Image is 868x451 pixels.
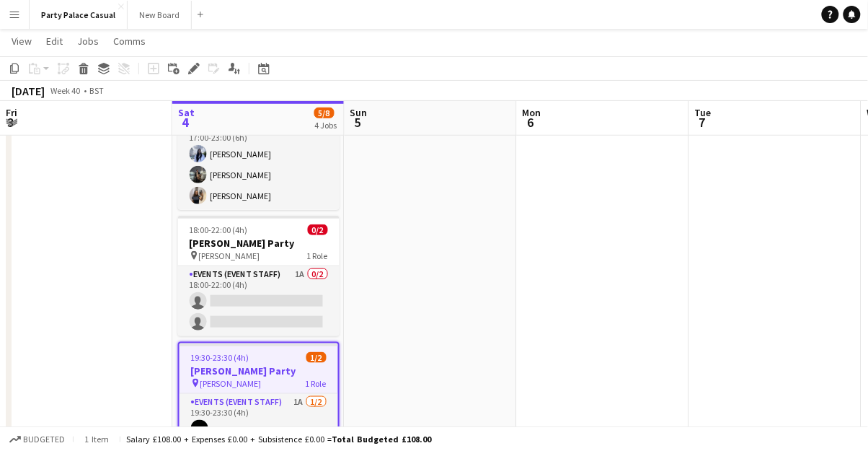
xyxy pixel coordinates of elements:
span: 1 Role [306,378,327,389]
span: [PERSON_NAME] [199,250,260,261]
span: 1/2 [306,352,327,363]
span: Jobs [77,35,99,48]
span: Total Budgeted £108.00 [332,434,431,445]
span: 4 [176,114,195,131]
button: Party Palace Casual [30,1,128,29]
app-job-card: 18:00-22:00 (4h)0/2[PERSON_NAME] Party [PERSON_NAME]1 RoleEvents (Event Staff)1A0/218:00-22:00 (4h) [178,216,340,336]
span: 5 [348,114,368,131]
span: View [12,35,32,48]
a: View [6,32,37,51]
h3: [PERSON_NAME] Party [178,237,340,250]
span: 1 Role [307,250,328,261]
span: 5/8 [314,108,335,118]
button: New Board [128,1,192,29]
span: 0/2 [308,224,328,235]
span: Week 40 [48,85,84,96]
span: Sat [178,106,195,119]
app-card-role: Events (Event Staff)3/317:00-23:00 (6h)[PERSON_NAME][PERSON_NAME][PERSON_NAME] [178,119,340,210]
button: Budgeted [7,432,67,447]
span: Edit [46,35,63,48]
span: 6 [521,114,541,131]
a: Edit [40,32,68,51]
div: BST [89,85,104,96]
span: 19:30-23:30 (4h) [191,352,249,363]
span: 18:00-22:00 (4h) [190,224,248,235]
app-job-card: 17:00-23:00 (6h)3/3Shuvo G Party [GEOGRAPHIC_DATA]1 RoleEvents (Event Staff)3/317:00-23:00 (6h)[P... [178,69,340,210]
span: Fri [6,106,17,119]
div: Salary £108.00 + Expenses £0.00 + Subsistence £0.00 = [126,434,431,445]
span: Tue [695,106,712,119]
div: 4 Jobs [315,120,337,131]
a: Jobs [71,32,105,51]
h3: [PERSON_NAME] Party [180,364,338,377]
div: [DATE] [12,84,45,98]
span: Comms [113,35,146,48]
span: 1 item [79,434,114,445]
span: Budgeted [23,434,65,445]
span: [PERSON_NAME] [200,378,262,389]
app-card-role: Events (Event Staff)1A0/218:00-22:00 (4h) [178,266,340,336]
a: Comms [107,32,151,51]
span: 7 [693,114,712,131]
span: 3 [4,114,17,131]
span: Mon [523,106,541,119]
span: Sun [350,106,368,119]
